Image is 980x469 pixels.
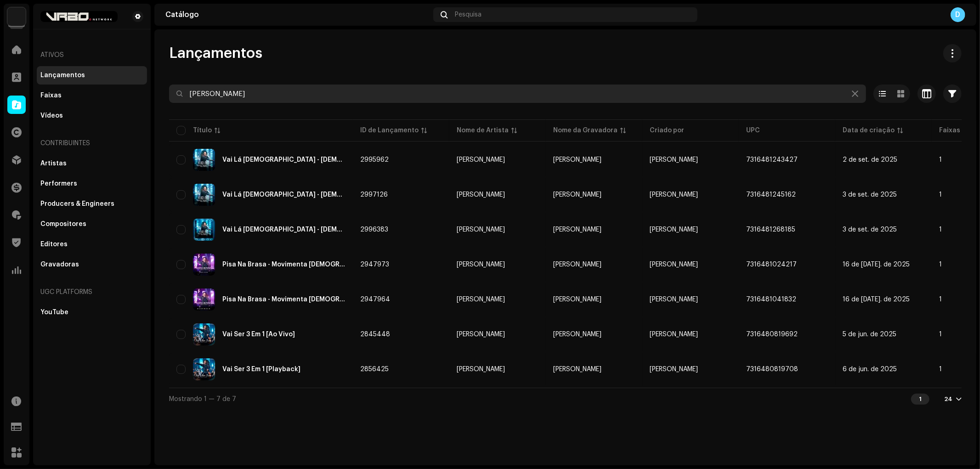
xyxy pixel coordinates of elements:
[193,126,212,135] div: Título
[843,192,897,198] span: 3 de set. de 2025
[939,296,942,303] span: 1
[40,112,63,119] div: Vídeos
[360,192,388,198] span: 2997126
[457,366,538,373] span: Márcia Rocha
[193,254,215,276] img: 4685bbd5-3ef4-4806-bd67-f9a477301db9
[457,261,538,268] span: Márcia Rocha
[746,157,798,163] span: 7316481243427
[165,11,430,18] div: Catálogo
[553,157,601,163] span: Márcia Rocha
[193,219,215,241] img: ca123e5c-8dd4-4e04-bebf-16d6d863a0ee
[360,331,390,338] span: 2845448
[360,366,389,373] span: 2856425
[457,366,505,373] div: [PERSON_NAME]
[457,296,538,303] span: Márcia Rocha
[37,86,147,105] re-m-nav-item: Faixas
[843,331,896,338] span: 5 de jun. de 2025
[553,296,601,303] span: Márcia Rocha
[843,296,910,303] span: 16 de jul. de 2025
[650,157,698,163] span: Márcia Rocha
[40,309,68,316] div: YouTube
[553,331,601,338] span: Márcia Rocha
[746,366,798,373] span: 7316480819708
[37,303,147,322] re-m-nav-item: YouTube
[746,331,798,338] span: 7316480819692
[37,281,147,303] re-a-nav-header: UGC Platforms
[222,261,346,268] div: Pisa Na Brasa - Movimenta Deus - Desce Com A Boca Na Terra [Ao Vivo]
[951,7,965,22] div: D
[650,296,698,303] span: Márcia Rocha
[40,220,86,228] div: Compositores
[457,192,505,198] div: [PERSON_NAME]
[553,226,601,233] span: Márcia Rocha
[40,72,85,79] div: Lançamentos
[553,261,601,268] span: Márcia Rocha
[37,107,147,125] re-m-nav-item: Vídeos
[650,226,698,233] span: Márcia Rocha
[746,261,797,268] span: 7316481024217
[169,44,262,62] span: Lançamentos
[553,126,617,135] div: Nome da Gravadora
[37,195,147,213] re-m-nav-item: Producers & Engineers
[939,366,942,373] span: 1
[37,235,147,254] re-m-nav-item: Editores
[650,366,698,373] span: Márcia Rocha
[193,358,215,380] img: b50a9ea0-84cc-44db-adf4-86d3be34eb7e
[360,261,389,268] span: 2947973
[939,157,942,163] span: 1
[360,157,389,163] span: 2995962
[360,296,390,303] span: 2947964
[746,192,796,198] span: 7316481245162
[37,154,147,173] re-m-nav-item: Artistas
[457,126,509,135] div: Nome de Artista
[193,149,215,171] img: 7db12196-8686-4ea0-89b3-3dde28d859b7
[169,85,866,103] input: Pesquisa
[843,366,897,373] span: 6 de jun. de 2025
[37,215,147,233] re-m-nav-item: Compositores
[939,226,942,233] span: 1
[457,331,538,338] span: Márcia Rocha
[169,396,236,402] span: Mostrando 1 — 7 de 7
[40,92,62,99] div: Faixas
[457,296,505,303] div: [PERSON_NAME]
[222,366,300,373] div: Vai Ser 3 Em 1 [Playback]
[944,396,952,403] div: 24
[939,192,942,198] span: 1
[553,192,601,198] span: Márcia Rocha
[222,157,346,163] div: Vai Lá Jesus - Deus Da Providência - Então Louve - Multidão - Use A Fé - Boas Lembranças
[193,184,215,206] img: 40dd76e5-f18a-45d3-8c5c-90fcfbbcab0f
[843,226,897,233] span: 3 de set. de 2025
[457,157,538,163] span: Márcia Rocha
[37,132,147,154] div: Contribuintes
[37,255,147,274] re-m-nav-item: Gravadoras
[40,200,114,208] div: Producers & Engineers
[843,157,897,163] span: 2 de set. de 2025
[843,126,895,135] div: Data de criação
[457,261,505,268] div: [PERSON_NAME]
[360,126,419,135] div: ID de Lançamento
[746,226,795,233] span: 7316481268185
[939,261,942,268] span: 1
[40,11,118,22] img: 6b8d8d1f-bfc2-4dd6-b566-7ad458ba19ab
[40,261,79,268] div: Gravadoras
[222,226,346,233] div: Vai Lá Jesus - Deus Da Providência - Então Louve - Multidão - Use A Fé - Boas Lembranças [Playback]
[360,226,388,233] span: 2996383
[37,66,147,85] re-m-nav-item: Lançamentos
[222,296,346,303] div: Pisa Na Brasa - Movimenta Deus - Desce Com A Boca Na Terra [Playback]
[650,331,698,338] span: Márcia Rocha
[37,44,147,66] re-a-nav-header: Ativos
[193,288,215,311] img: 6a1aa585-0520-4d22-a9fc-e70c70e57659
[746,296,796,303] span: 7316481041832
[457,226,538,233] span: Márcia Rocha
[193,323,215,345] img: 52b170a9-3ddc-4969-8938-223e91866b4e
[40,241,68,248] div: Editores
[457,157,505,163] div: [PERSON_NAME]
[40,160,67,167] div: Artistas
[911,394,929,405] div: 1
[222,331,295,338] div: Vai Ser 3 Em 1 [Ao Vivo]
[222,192,346,198] div: Vai Lá Jesus - Deus Da Providência - Então Louve - Multidão - Use A Fé - Boas Lembranças
[650,261,698,268] span: Márcia Rocha
[40,180,77,187] div: Performers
